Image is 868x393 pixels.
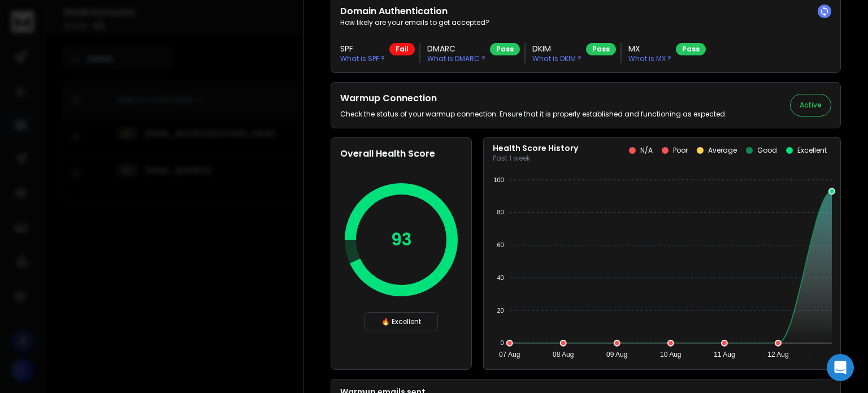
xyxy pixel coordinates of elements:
tspan: 10 Aug [660,351,681,359]
h2: Overall Health Score [340,147,462,161]
tspan: 0 [501,339,504,346]
button: Active [790,94,831,116]
h2: Domain Authentication [340,5,831,18]
tspan: 07 Aug [499,351,520,359]
p: Poor [673,146,688,155]
p: Good [757,146,777,155]
h3: MX [628,43,671,54]
p: How likely are your emails to get accepted? [340,18,831,27]
p: Past 1 week [493,154,578,163]
h3: DKIM [532,43,581,54]
div: Fail [389,43,415,55]
div: Open Intercom Messenger [827,354,854,381]
p: What is DKIM ? [532,54,581,63]
p: What is SPF ? [340,54,385,63]
tspan: 11 Aug [714,351,735,359]
div: 🔥 Excellent [364,312,438,331]
div: Pass [490,43,520,55]
tspan: 40 [497,274,504,281]
h3: DMARC [427,43,485,54]
div: Pass [676,43,706,55]
p: What is MX ? [628,54,671,63]
h3: SPF [340,43,385,54]
tspan: 09 Aug [606,351,627,359]
p: Average [708,146,737,155]
p: N/A [640,146,653,155]
p: What is DMARC ? [427,54,485,63]
p: Check the status of your warmup connection. Ensure that it is properly established and functionin... [340,110,727,119]
h2: Warmup Connection [340,92,727,105]
tspan: 08 Aug [553,351,574,359]
tspan: 20 [497,307,504,314]
p: 93 [391,230,412,250]
tspan: 60 [497,241,504,248]
div: Pass [586,43,616,55]
tspan: 12 Aug [767,351,788,359]
tspan: 100 [493,176,504,183]
p: Excellent [797,146,827,155]
p: Health Score History [493,142,578,154]
tspan: 80 [497,209,504,215]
